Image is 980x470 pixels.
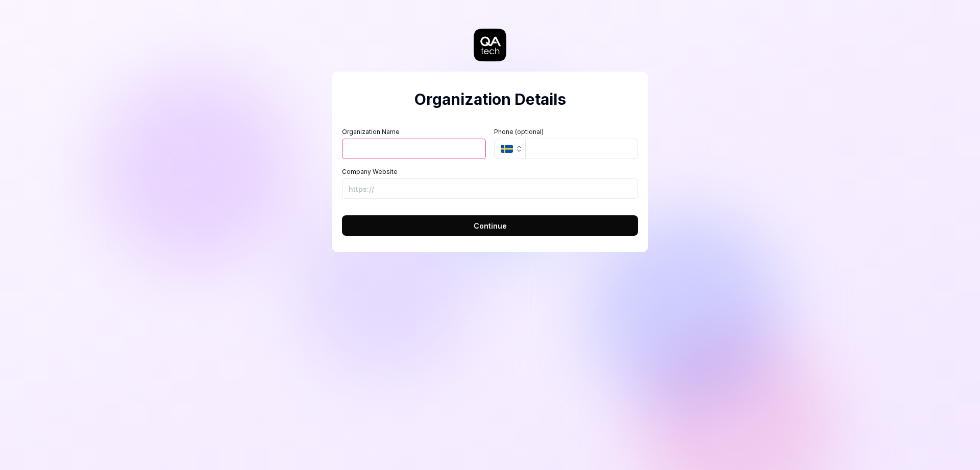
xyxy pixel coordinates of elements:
[342,178,638,199] input: https://
[342,215,638,236] button: Continue
[342,167,638,176] label: Company Website
[494,127,638,137] label: Phone (optional)
[474,220,507,231] span: Continue
[342,88,638,111] h2: Organization Details
[342,127,486,137] label: Organization Name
